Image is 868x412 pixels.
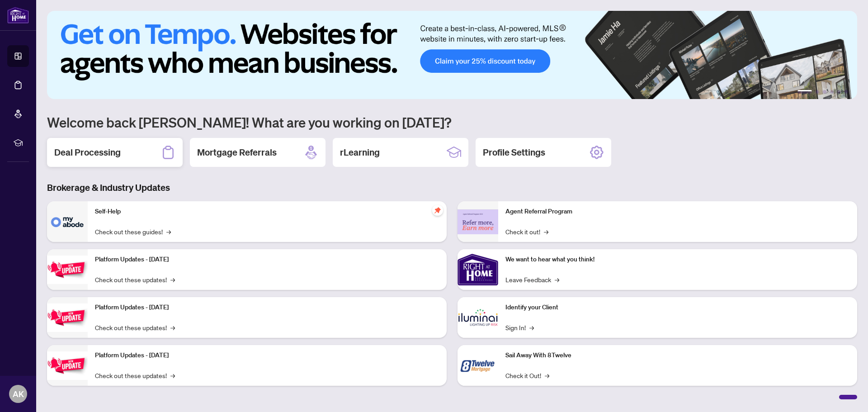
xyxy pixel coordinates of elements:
img: Sail Away With 8Twelve [458,345,498,386]
h3: Brokerage & Industry Updates [47,181,857,194]
h2: rLearning [340,146,380,159]
img: logo [7,7,29,24]
h2: Deal Processing [54,146,121,159]
h2: Mortgage Referrals [197,146,277,159]
button: 3 [823,90,826,94]
p: Self-Help [95,207,439,217]
a: Check out these updates!→ [95,322,175,332]
a: Sign In!→ [505,322,534,332]
button: 1 [797,90,812,94]
img: Platform Updates - July 21, 2025 [47,256,88,284]
span: pushpin [432,205,443,216]
img: Platform Updates - June 23, 2025 [47,351,88,380]
img: Identify your Client [458,297,498,338]
a: Leave Feedback→ [505,275,559,284]
a: Check out these updates!→ [95,275,175,284]
p: Platform Updates - [DATE] [95,303,439,313]
a: Check out these updates!→ [95,370,175,380]
a: Check it Out!→ [505,370,549,380]
span: → [544,227,548,237]
span: → [170,322,175,332]
p: Sail Away With 8Twelve [505,350,850,360]
button: 4 [830,90,834,94]
p: Platform Updates - [DATE] [95,255,439,265]
p: Platform Updates - [DATE] [95,350,439,360]
span: → [170,370,175,380]
span: → [545,370,549,380]
span: → [166,227,171,237]
button: 2 [816,90,819,94]
img: Platform Updates - July 8, 2025 [47,303,88,332]
button: 6 [844,90,848,94]
p: Identify your Client [505,303,850,313]
img: Agent Referral Program [458,209,498,234]
p: Agent Referral Program [505,207,850,217]
a: Check out these guides!→ [95,227,171,237]
span: → [529,322,534,332]
span: AK [13,388,24,400]
img: We want to hear what you think! [458,249,498,290]
img: Slide 0 [47,11,857,99]
h1: Welcome back [PERSON_NAME]! What are you working on [DATE]? [47,114,857,131]
span: → [170,275,175,284]
img: Self-Help [47,201,88,242]
p: We want to hear what you think! [505,255,850,265]
span: → [555,275,559,284]
h2: Profile Settings [483,146,545,159]
a: Check it out!→ [505,227,548,237]
button: 5 [837,90,841,94]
